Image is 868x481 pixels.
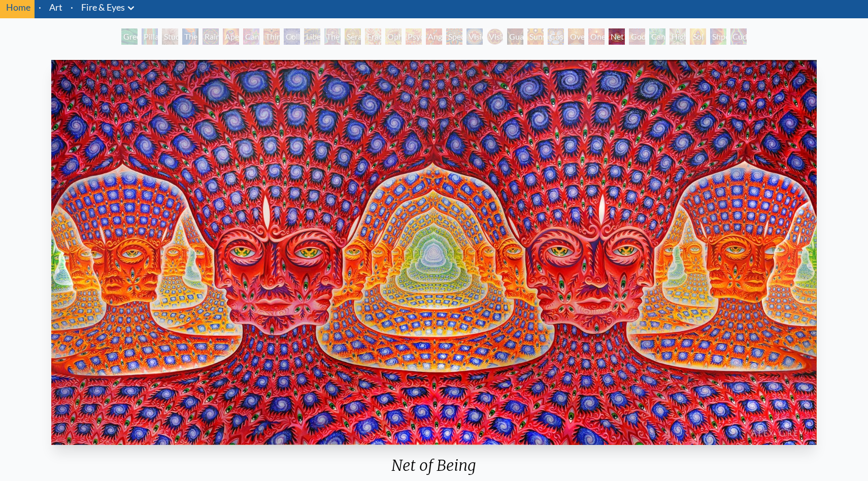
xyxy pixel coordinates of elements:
[568,28,584,45] div: Oversoul
[446,28,462,45] div: Spectral Lotus
[324,28,341,45] div: The Seer
[670,28,686,45] div: Higher Vision
[162,28,178,45] div: Study for the Great Turn
[588,28,605,45] div: One
[527,28,544,45] div: Sunyata
[385,28,402,45] div: Ophanic Eyelash
[243,28,259,45] div: Cannabis Sutra
[629,28,645,45] div: Godself
[365,28,381,45] div: Fractal Eyes
[203,28,219,45] div: Rainbow Eye Ripple
[426,28,442,45] div: Angel Skin
[284,28,300,45] div: Collective Vision
[6,2,30,13] a: Home
[548,28,564,45] div: Cosmic Elf
[609,28,625,45] div: Net of Being
[507,28,523,45] div: Guardian of Infinite Vision
[182,28,198,45] div: The Torch
[466,28,483,45] div: Vision Crystal
[121,28,138,45] div: Green Hand
[345,28,361,45] div: Seraphic Transport Docking on the Third Eye
[690,28,706,45] div: Sol Invictus
[710,28,726,45] div: Shpongled
[263,28,280,45] div: Third Eye Tears of Joy
[649,28,665,45] div: Cannafist
[304,28,320,45] div: Liberation Through Seeing
[730,28,747,45] div: Cuddle
[142,28,158,45] div: Pillar of Awareness
[487,28,503,45] div: Vision [PERSON_NAME]
[51,60,817,445] img: Net-of-Being-2021-Alex-Grey-watermarked.jpeg
[406,28,422,45] div: Psychomicrograph of a Fractal Paisley Cherub Feather Tip
[223,28,239,45] div: Aperture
